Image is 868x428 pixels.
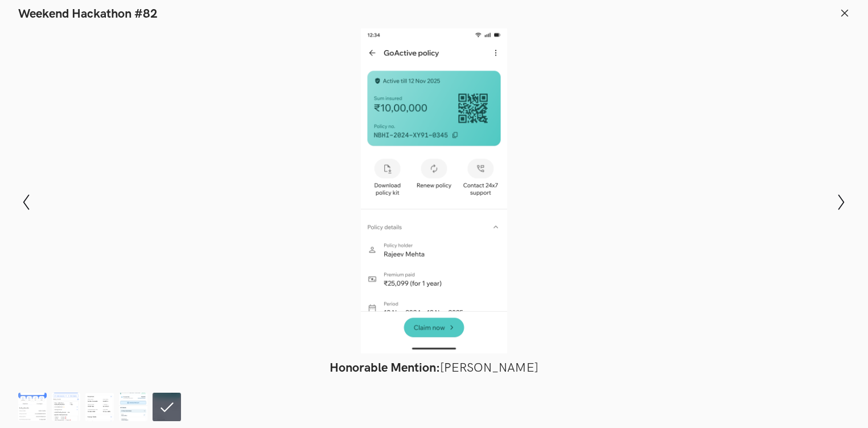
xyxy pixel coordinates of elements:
[52,393,80,421] img: NivBupa_Redesign-_Pranati_Tantravahi.png
[119,393,147,421] img: Srinivasan_Policy_detailssss.png
[85,393,114,421] img: UX_Challenge.png
[330,360,440,376] strong: Honorable Mention:
[93,360,776,376] figcaption: [PERSON_NAME]
[18,7,158,22] h1: Weekend Hackathon #82
[18,393,47,421] img: amruth-niva.png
